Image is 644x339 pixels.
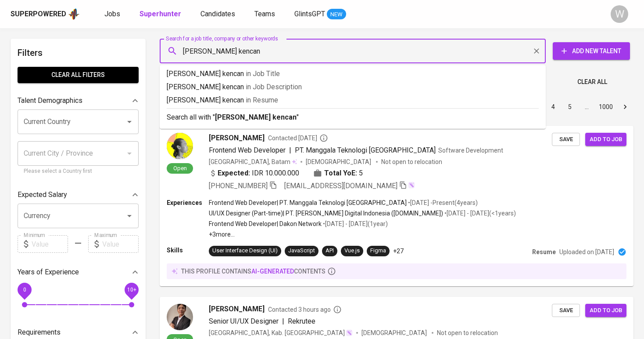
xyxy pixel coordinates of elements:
[556,306,576,316] span: Save
[585,304,626,317] button: Add to job
[560,46,623,57] span: Add New Talent
[18,190,67,200] p: Expected Salary
[104,9,122,20] a: Jobs
[246,96,278,104] span: in Resume
[577,77,607,87] span: Clear All
[200,9,237,20] a: Candidates
[596,100,615,114] button: Go to page 1000
[18,263,139,281] div: Years of Experience
[209,198,407,207] p: Frontend Web Developer | PT. Manggala Teknologi [GEOGRAPHIC_DATA]
[585,133,626,146] button: Add to job
[209,209,443,218] p: UI/UX Designer (Part-time) | PT. [PERSON_NAME] Digital Indonesia ([DOMAIN_NAME])
[282,316,284,327] span: |
[295,146,436,154] span: PT. Manggala Teknologi [GEOGRAPHIC_DATA]
[326,247,334,255] div: API
[251,268,294,275] span: AI-generated
[294,9,346,20] a: GlintsGPT NEW
[246,69,280,78] span: in Job Title
[209,133,265,143] span: [PERSON_NAME]
[209,168,299,179] div: IDR 10.000.000
[408,182,415,189] img: magic_wand.svg
[18,267,79,277] p: Years of Experience
[209,230,516,239] p: +3 more ...
[563,100,577,114] button: Go to page 5
[530,45,543,57] button: Clear
[23,287,26,293] span: 0
[209,182,268,190] span: [PHONE_NUMBER]
[361,328,428,337] span: [DEMOGRAPHIC_DATA]
[212,247,278,255] div: User Interface Design (UI)
[127,287,136,293] span: 10+
[346,329,353,336] img: magic_wand.svg
[11,9,66,19] div: Superpowered
[478,100,633,114] nav: pagination navigation
[359,168,363,179] span: 5
[324,168,357,179] b: Total YoE:
[140,9,183,20] a: Superhunter
[68,7,80,21] img: app logo
[209,219,322,228] p: Frontend Web Developer | Dakon Network
[170,164,190,172] span: Open
[327,10,346,19] span: NEW
[268,305,342,314] span: Contacted 3 hours ago
[288,247,315,255] div: JavaScript
[611,5,628,23] div: W
[443,209,516,218] p: • [DATE] - [DATE] ( <1 years )
[590,135,622,145] span: Add to job
[254,9,277,20] a: Teams
[546,100,560,114] button: Go to page 4
[294,10,325,18] span: GlintsGPT
[370,247,386,255] div: Figma
[288,317,315,325] span: Rekrutee
[284,182,397,190] span: [EMAIL_ADDRESS][DOMAIN_NAME]
[18,95,82,106] p: Talent Demographics
[32,235,68,253] input: Value
[580,102,594,111] div: …
[167,112,539,123] p: Search all with " "
[104,10,120,18] span: Jobs
[552,304,580,317] button: Save
[552,133,580,146] button: Save
[393,247,404,255] p: +27
[344,247,360,255] div: Vue.js
[167,82,539,92] p: [PERSON_NAME] kencan
[123,210,136,222] button: Open
[123,116,136,128] button: Open
[218,168,250,179] b: Expected:
[18,46,139,60] h6: Filters
[209,317,279,325] span: Senior UI/UX Designer
[102,235,139,253] input: Value
[289,145,291,156] span: |
[322,219,388,228] p: • [DATE] - [DATE] ( 1 year )
[556,135,576,145] span: Save
[24,167,132,176] p: Please select a Country first
[140,10,181,18] b: Superhunter
[167,198,209,207] p: Experiences
[438,147,503,154] span: Software Development
[590,306,622,316] span: Add to job
[319,134,328,142] svg: By Batam recruiter
[167,95,539,106] p: [PERSON_NAME] kencan
[333,305,342,314] svg: By Batam recruiter
[167,304,193,330] img: 2dd09463cb4bb0f8b2bc7f4897de5160.jpg
[167,69,539,79] p: [PERSON_NAME] kencan
[306,157,372,166] span: [DEMOGRAPHIC_DATA]
[200,10,235,18] span: Candidates
[160,126,633,286] a: Open[PERSON_NAME]Contacted [DATE]Frontend Web Developer|PT. Manggala Teknologi [GEOGRAPHIC_DATA]S...
[246,83,302,91] span: in Job Description
[18,67,139,83] button: Clear All filters
[381,157,442,166] p: Not open to relocation
[25,69,132,80] span: Clear All filters
[18,92,139,109] div: Talent Demographics
[209,328,353,337] div: [GEOGRAPHIC_DATA], Kab. [GEOGRAPHIC_DATA]
[574,74,611,90] button: Clear All
[167,246,209,255] p: Skills
[209,157,297,166] div: [GEOGRAPHIC_DATA], Batam
[181,267,326,276] p: this profile contains contents
[553,42,630,60] button: Add New Talent
[254,10,275,18] span: Teams
[559,248,614,256] p: Uploaded on [DATE]
[437,328,498,337] p: Not open to relocation
[268,134,328,142] span: Contacted [DATE]
[167,133,193,159] img: 01eaed04a2c8e953411196814e99f629.jpg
